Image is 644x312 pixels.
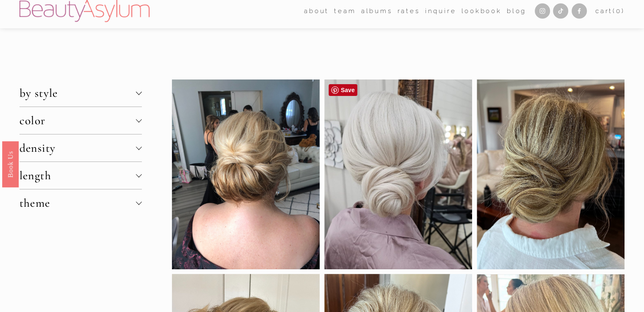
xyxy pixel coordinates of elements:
[304,5,329,17] a: folder dropdown
[19,107,142,134] button: color
[461,5,501,17] a: Lookbook
[2,141,19,187] a: Book Us
[19,189,142,216] button: theme
[19,113,136,128] span: color
[19,79,142,107] button: by style
[425,5,456,17] a: Inquire
[19,134,142,161] button: density
[334,5,356,17] a: folder dropdown
[304,5,329,17] span: about
[595,5,625,17] a: 0 items in cart
[535,3,550,19] a: Instagram
[19,196,136,210] span: theme
[572,3,587,19] a: Facebook
[19,86,136,100] span: by style
[361,5,392,17] a: albums
[613,7,625,15] span: ( )
[616,7,622,15] span: 0
[507,5,526,17] a: Blog
[19,162,142,189] button: length
[19,141,136,155] span: density
[329,84,357,96] a: Pin it!
[398,5,420,17] a: Rates
[334,5,356,17] span: team
[19,168,136,183] span: length
[553,3,568,19] a: TikTok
